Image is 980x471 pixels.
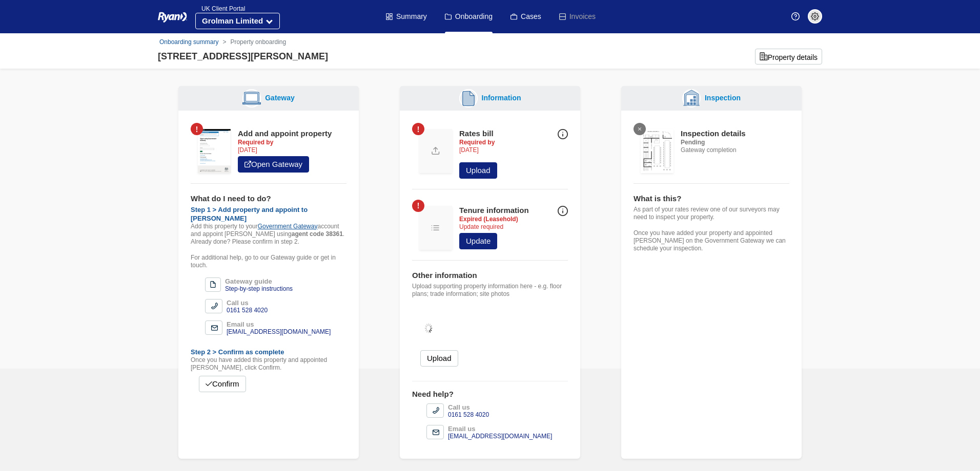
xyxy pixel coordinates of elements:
div: Add and appoint property [238,129,332,139]
div: Update required [459,206,529,231]
a: Open Gateway [238,156,309,173]
p: Upload supporting property information here - e.g. floor plans; trade information; site photos [412,283,568,298]
div: Information [478,93,521,103]
p: Once you have added your property and appointed [PERSON_NAME] on the Government Gateway we can sc... [634,229,789,252]
a: Government Gateway [258,223,318,230]
p: As part of your rates review one of our surveyors may need to inspect your property. [634,206,789,221]
strong: Required by [238,139,273,146]
img: settings [811,12,819,20]
p: For additional help, go to our Gateway guide or get in touch. [191,254,346,269]
div: 0161 528 4020 [448,411,489,419]
img: Info [558,206,568,216]
button: Confirm [199,376,246,392]
button: Upload [459,162,497,179]
div: Email us [227,320,331,328]
button: Property details [755,49,822,65]
p: Once you have added this property and appointed [PERSON_NAME], click Confirm. [191,356,346,372]
div: Call us [448,403,489,411]
button: Upload [420,350,458,367]
a: Onboarding summary [159,38,218,46]
div: Need help? [412,390,568,399]
img: Update [419,129,452,173]
div: 0161 528 4020 [227,307,268,314]
li: Property onboarding [218,37,286,47]
img: Info [558,129,568,139]
div: Step 1 > Add property and appoint to [PERSON_NAME] [191,206,346,223]
div: Inspection [701,93,741,103]
div: [STREET_ADDRESS][PERSON_NAME] [158,50,328,63]
button: Grolman Limited [195,13,280,29]
div: Other information [412,271,568,281]
div: Gateway guide [225,277,293,285]
strong: Grolman Limited [202,16,263,25]
div: Email us [448,425,552,433]
strong: Expired (Leasehold) [459,216,518,223]
p: Add this property to your account and appoint [PERSON_NAME] using . Already done? Please confirm ... [191,223,346,246]
div: Gateway completion [681,129,746,154]
div: What do I need to do? [191,194,346,204]
div: Step 2 > Confirm as complete [191,348,346,356]
time: [DATE] [459,146,479,154]
img: Update [419,206,452,250]
strong: agent code 38361 [292,230,343,238]
div: Step-by-step instructions [225,285,293,293]
img: Help [791,12,800,20]
span: UK Client Portal [195,5,245,12]
strong: Pending [681,139,705,146]
div: What is this? [634,194,789,204]
div: Gateway [261,93,295,103]
strong: Required by [459,139,495,146]
div: Tenure information [459,206,529,216]
div: [EMAIL_ADDRESS][DOMAIN_NAME] [448,433,552,440]
div: Inspection details [681,129,746,139]
time: [DATE] [238,146,257,154]
a: Update [459,233,497,249]
div: [EMAIL_ADDRESS][DOMAIN_NAME] [227,328,331,336]
img: hold-on.gif [412,306,445,350]
div: Call us [227,299,268,307]
div: Rates bill [459,129,497,139]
